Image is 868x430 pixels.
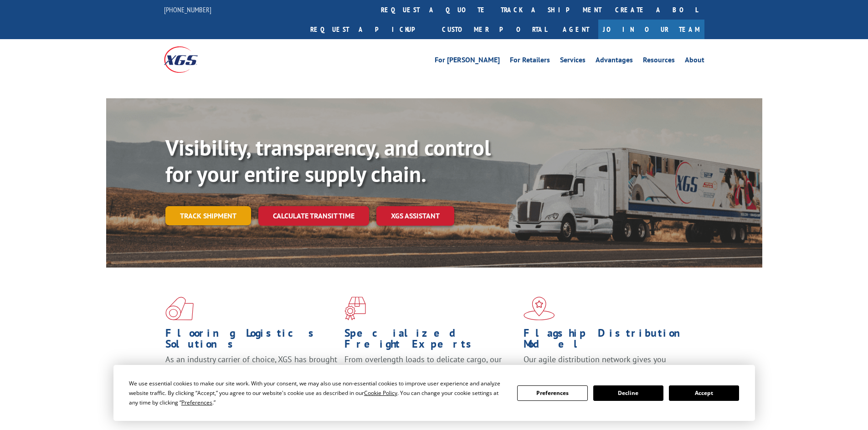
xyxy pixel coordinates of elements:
[524,328,696,354] h1: Flagship Distribution Model
[164,5,211,14] a: [PHONE_NUMBER]
[165,297,194,320] img: xgs-icon-total-supply-chain-intelligence-red
[165,206,251,225] a: Track shipment
[344,297,366,320] img: xgs-icon-focused-on-flooring-red
[510,56,550,66] a: For Retailers
[165,354,337,386] span: As an industry carrier of choice, XGS has brought innovation and dedication to flooring logistics...
[165,328,338,354] h1: Flooring Logistics Solutions
[435,56,500,66] a: For [PERSON_NAME]
[669,385,739,401] button: Accept
[258,206,369,226] a: Calculate transit time
[435,20,554,39] a: Customer Portal
[593,385,663,401] button: Decline
[524,297,555,320] img: xgs-icon-flagship-distribution-model-red
[165,133,491,188] b: Visibility, transparency, and control for your entire supply chain.
[524,354,691,375] span: Our agile distribution network gives you nationwide inventory management on demand.
[129,379,506,407] div: We use essential cookies to make our site work. With your consent, we may also use non-essential ...
[364,389,397,397] span: Cookie Policy
[113,365,755,421] div: Cookie Consent Prompt
[643,56,675,66] a: Resources
[344,328,517,354] h1: Specialized Freight Experts
[303,20,435,39] a: Request a pickup
[181,399,212,406] span: Preferences
[596,56,633,66] a: Advantages
[554,20,598,39] a: Agent
[685,56,704,66] a: About
[517,385,587,401] button: Preferences
[344,354,517,395] p: From overlength loads to delicate cargo, our experienced staff knows the best way to move your fr...
[376,206,454,226] a: XGS ASSISTANT
[598,20,704,39] a: Join Our Team
[560,56,586,66] a: Services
